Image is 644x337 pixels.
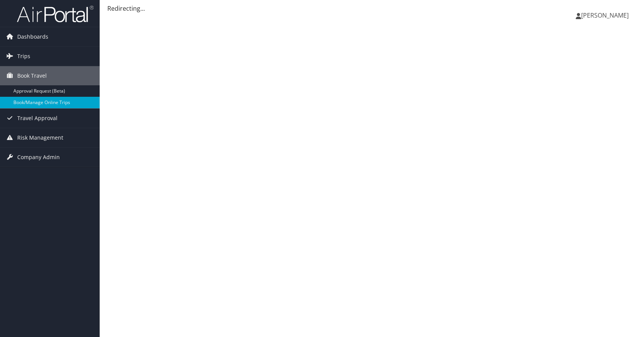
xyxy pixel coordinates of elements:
[17,5,94,23] img: airportal-logo.png
[107,4,636,13] div: Redirecting...
[17,27,48,46] span: Dashboards
[17,47,30,66] span: Trips
[576,4,636,27] a: [PERSON_NAME]
[17,66,47,85] span: Book Travel
[17,109,58,128] span: Travel Approval
[581,11,629,20] span: [PERSON_NAME]
[17,128,63,147] span: Risk Management
[17,148,60,167] span: Company Admin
